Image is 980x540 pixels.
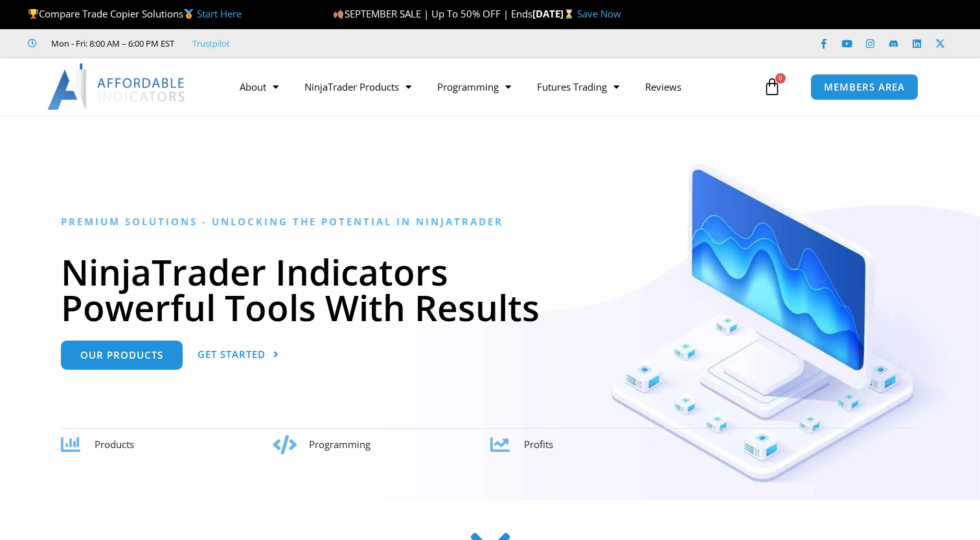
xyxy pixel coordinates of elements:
[95,438,134,451] span: Products
[197,7,242,20] a: Start Here
[309,438,370,451] span: Programming
[632,72,694,102] a: Reviews
[291,72,424,102] a: NinjaTrader Products
[61,254,919,325] h1: NinjaTrader Indicators Powerful Tools With Results
[227,72,291,102] a: About
[577,7,621,20] a: Save Now
[198,341,279,370] a: Get Started
[424,72,524,102] a: Programming
[333,7,532,20] span: SEPTEMBER SALE | Up To 50% OFF | Ends
[564,9,574,19] img: ⌛
[824,82,905,92] span: MEMBERS AREA
[192,36,230,51] a: Trustpilot
[744,68,801,106] a: 0
[334,9,343,19] img: 🍂
[61,216,919,228] h6: Premium Solutions - Unlocking the Potential in NinjaTrader
[61,341,183,370] a: Our Products
[775,73,786,84] span: 0
[227,72,760,102] nav: Menu
[28,9,38,19] img: 🏆
[47,63,187,110] img: LogoAI | Affordable Indicators – NinjaTrader
[28,7,242,20] span: Compare Trade Copier Solutions
[48,36,174,51] span: Mon - Fri: 8:00 AM – 6:00 PM EST
[524,438,553,451] span: Profits
[524,72,632,102] a: Futures Trading
[80,350,163,360] span: Our Products
[184,9,194,19] img: 🥇
[810,74,918,100] a: MEMBERS AREA
[532,7,577,20] strong: [DATE]
[198,350,266,359] span: Get Started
